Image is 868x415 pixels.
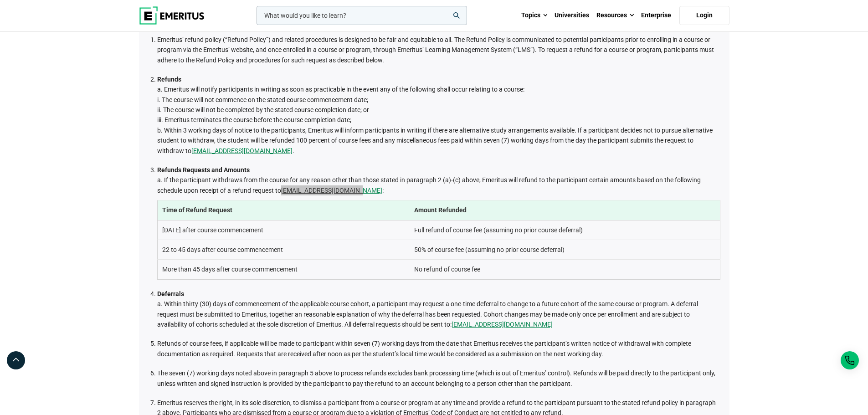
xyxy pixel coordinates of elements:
[157,106,369,113] span: ii. The course will not be completed by the stated course completion date; or
[157,166,250,174] strong: Refunds Requests and Amounts
[157,86,524,93] span: a. Emeritus will notify participants in writing as soon as practicable in the event any of the fo...
[157,260,410,279] td: More than 45 days after course commencement
[257,6,467,25] input: woocommerce-product-search-field-0
[410,200,720,220] th: Amount Refunded
[452,319,553,329] a: [EMAIL_ADDRESS][DOMAIN_NAME]
[157,116,351,123] span: iii. Emeritus terminates the course before the course completion date;
[410,260,720,279] td: No refund of course fee
[157,300,698,328] span: a. Within thirty (30) days of commencement of the applicable course cohort, a participant may req...
[191,146,293,156] a: [EMAIL_ADDRESS][DOMAIN_NAME]
[410,220,720,240] td: Full refund of course fee (assuming no prior course deferral)
[157,338,720,359] li: Refunds of course fees, if applicable will be made to participant within seven (7) working days f...
[157,200,410,220] th: Time of Refund Request
[157,35,720,65] li: Emeritus’ refund policy (“Refund Policy”) and related procedures is designed to be fair and equit...
[157,240,410,260] td: 22 to 45 days after course commencement
[157,368,720,389] li: The seven (7) working days noted above in paragraph 5 above to process refunds excludes bank proc...
[157,290,184,297] strong: Deferrals
[410,240,720,260] td: 50% of course fee (assuming no prior course deferral)
[157,76,181,83] strong: Refunds
[679,6,729,25] a: Login
[157,220,410,240] td: [DATE] after course commencement
[281,185,382,195] a: [EMAIL_ADDRESS][DOMAIN_NAME]
[157,127,713,154] span: b. Within 3 working days of notice to the participants, Emeritus will inform participants in writ...
[157,176,701,194] span: a. If the participant withdraws from the course for any reason other than those stated in paragra...
[157,96,368,103] span: i. The course will not commence on the stated course commencement date;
